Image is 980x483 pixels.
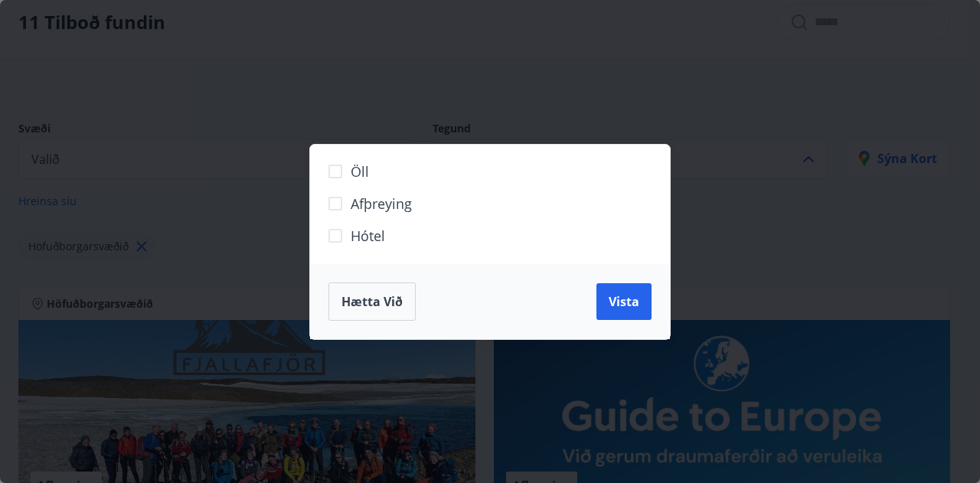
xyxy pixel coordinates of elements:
[351,226,385,246] span: Hótel
[341,293,403,310] span: Hætta við
[351,162,369,181] span: Öll
[609,293,639,310] span: Vista
[596,283,652,320] button: Vista
[351,194,412,214] span: Afþreying
[328,282,416,321] button: Hætta við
